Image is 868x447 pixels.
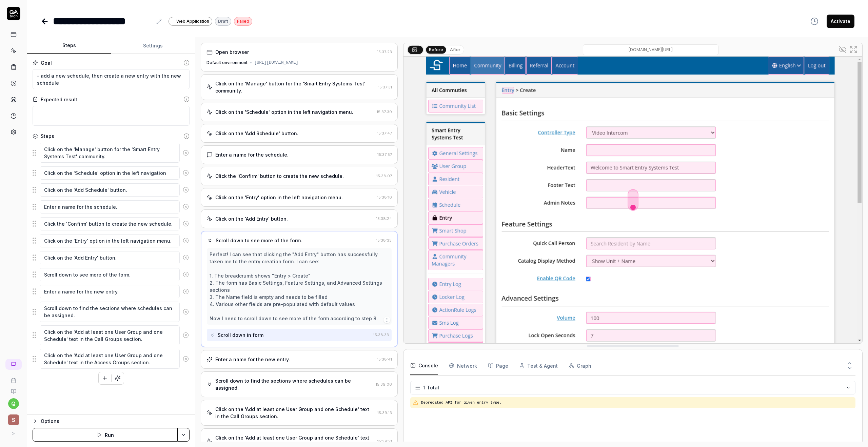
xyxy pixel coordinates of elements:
[180,328,192,342] button: Remove step
[410,356,438,375] button: Console
[403,57,862,343] img: Screenshot
[215,406,375,420] div: Click on the 'Add at least one User Group and one Schedule' text in the Call Groups section.
[3,383,24,394] a: Documentation
[215,130,298,137] div: Click on the 'Add Schedule' button.
[215,194,343,201] div: Click on the 'Entry' option in the left navigation menu.
[215,356,290,363] div: Enter a name for the new entry.
[33,284,190,299] div: Suggestions
[180,305,192,319] button: Remove step
[27,38,111,54] button: Steps
[806,15,823,28] button: View version history
[33,166,190,180] div: Suggestions
[41,96,77,103] div: Expected result
[41,133,54,140] div: Steps
[33,233,190,248] div: Suggestions
[180,251,192,264] button: Remove step
[426,46,446,53] button: Before
[827,15,854,28] button: Activate
[180,268,192,281] button: Remove step
[41,59,52,66] div: Goal
[33,183,190,197] div: Suggestions
[33,267,190,282] div: Suggestions
[169,17,212,26] a: Web Application
[215,80,375,94] div: Click on the 'Manage' button for the 'Smart Entry Systems Test' community.
[180,146,192,160] button: Remove step
[5,359,22,370] a: New conversation
[41,417,190,425] div: Options
[180,217,192,230] button: Remove step
[377,152,392,157] time: 15:37:57
[215,151,289,158] div: Enter a name for the schedule.
[377,357,392,362] time: 15:38:41
[33,348,190,369] div: Suggestions
[215,377,373,391] div: Scroll down to find the sections where schedules can be assigned.
[377,439,392,444] time: 15:39:21
[8,414,19,425] span: S
[216,237,302,244] div: Scroll down to see more of the form.
[254,60,298,66] div: [URL][DOMAIN_NAME]
[33,217,190,231] div: Suggestions
[373,332,389,337] time: 15:38:33
[377,49,392,54] time: 15:37:23
[569,356,591,375] button: Graph
[377,195,392,200] time: 15:38:16
[447,46,463,54] button: After
[33,417,190,425] button: Options
[210,251,389,322] div: Perfect! I can see that clicking the "Add Entry" button has successfully taken me to the entry cr...
[180,183,192,197] button: Remove step
[234,17,252,26] div: Failed
[376,174,392,178] time: 15:38:07
[180,234,192,247] button: Remove step
[519,356,558,375] button: Test & Agent
[33,301,190,322] div: Suggestions
[180,352,192,366] button: Remove step
[180,285,192,298] button: Remove step
[215,215,288,222] div: Click on the 'Add Entry' button.
[377,410,392,415] time: 15:39:13
[378,85,392,89] time: 15:37:31
[33,142,190,163] div: Suggestions
[33,428,178,442] button: Run
[449,356,477,375] button: Network
[111,38,195,54] button: Settings
[176,18,209,24] span: Web Application
[207,329,392,341] button: Scroll down in form15:38:33
[180,166,192,180] button: Remove step
[376,238,392,243] time: 15:38:33
[33,250,190,265] div: Suggestions
[215,172,344,180] div: Click the 'Confirm' button to create the new schedule.
[33,200,190,214] div: Suggestions
[376,216,392,221] time: 15:38:24
[215,48,249,56] div: Open browser
[180,200,192,214] button: Remove step
[3,372,24,383] a: Book a call with us
[218,331,263,339] div: Scroll down in form
[377,131,392,136] time: 15:37:47
[421,400,853,406] pre: Deprecated API for given entry type.
[215,17,231,26] div: Draft
[376,382,392,387] time: 15:39:06
[837,44,848,55] button: Show all interative elements
[488,356,508,375] button: Page
[848,44,859,55] button: Open in full screen
[215,108,353,116] div: Click on the 'Schedule' option in the left navigation menu.
[33,325,190,346] div: Suggestions
[8,398,19,409] button: q
[3,409,24,427] button: S
[377,109,392,114] time: 15:37:39
[206,60,248,66] div: Default environment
